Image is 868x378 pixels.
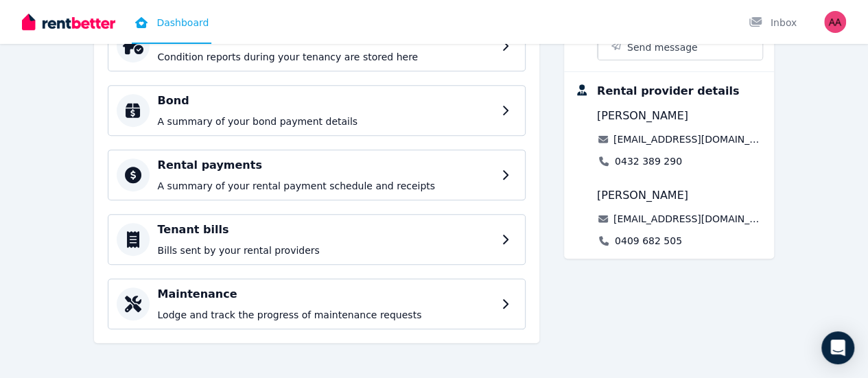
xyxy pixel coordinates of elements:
[824,11,846,33] img: Ali Abbas
[598,34,763,60] button: Send message
[613,212,764,226] a: [EMAIL_ADDRESS][DOMAIN_NAME]
[597,187,688,204] span: [PERSON_NAME]
[597,83,739,99] div: Rental provider details
[615,234,682,248] a: 0409 682 505
[821,331,854,364] div: Open Intercom Messenger
[158,50,493,64] p: Condition reports during your tenancy are stored here
[158,244,493,257] p: Bills sent by your rental providers
[158,93,493,109] h4: Bond
[158,179,493,193] p: A summary of your rental payment schedule and receipts
[22,12,115,32] img: RentBetter
[627,40,698,54] span: Send message
[158,115,493,128] p: A summary of your bond payment details
[749,16,797,29] div: Inbox
[158,222,493,238] h4: Tenant bills
[158,286,493,303] h4: Maintenance
[597,108,688,124] span: [PERSON_NAME]
[158,308,493,322] p: Lodge and track the progress of maintenance requests
[613,132,764,146] a: [EMAIL_ADDRESS][DOMAIN_NAME]
[158,157,493,174] h4: Rental payments
[615,154,682,168] a: 0432 389 290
